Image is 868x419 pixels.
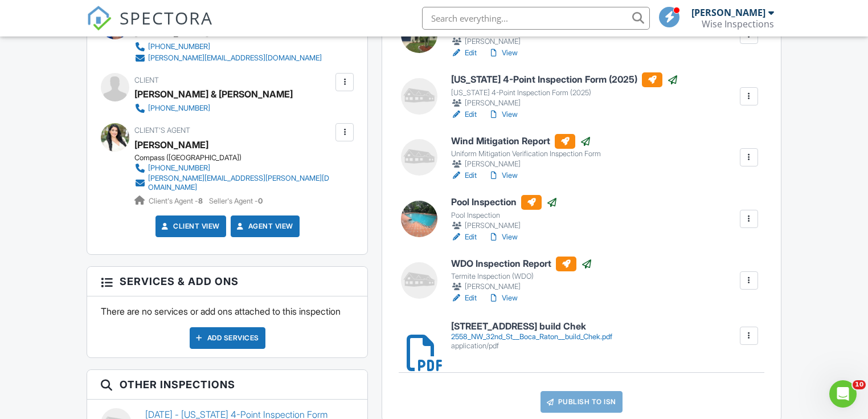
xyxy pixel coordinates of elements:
div: Pool Inspection [451,211,558,220]
span: Client's Agent [134,126,190,135]
div: Wise Inspections [702,18,774,30]
a: Edit [451,109,477,120]
div: There are no services or add ons attached to this inspection [87,296,367,357]
h6: Wind Mitigation Report [451,134,601,149]
h3: Services & Add ons [87,267,367,296]
a: Edit [451,47,477,59]
a: View [488,292,518,304]
div: [PERSON_NAME] [451,281,592,292]
a: SPECTORA [87,15,213,39]
a: Pool Inspection Pool Inspection [PERSON_NAME] [451,195,558,231]
a: Edit [451,292,477,304]
span: SPECTORA [120,6,213,30]
div: [PHONE_NUMBER] [148,164,210,173]
h6: [US_STATE] 4-Point Inspection Form (2025) [451,72,678,87]
a: Edit [451,170,477,181]
a: View [488,231,518,243]
a: [US_STATE] 4-Point Inspection Form (2025) [US_STATE] 4-Point Inspection Form (2025) [PERSON_NAME] [451,72,678,109]
div: [US_STATE] 4-Point Inspection Form (2025) [451,88,678,97]
div: [PERSON_NAME] [451,97,678,109]
div: application/pdf [451,341,612,351]
div: [PERSON_NAME][EMAIL_ADDRESS][DOMAIN_NAME] [148,54,322,63]
a: Agent View [235,221,293,232]
a: [PHONE_NUMBER] [134,162,333,174]
a: Edit [451,231,477,243]
a: [PHONE_NUMBER] [134,103,284,114]
span: Client's Agent - [149,197,204,205]
a: View [488,170,518,181]
div: Termite Inspection (WDO) [451,272,592,281]
div: [PERSON_NAME] [451,36,604,47]
h6: WDO Inspection Report [451,257,592,271]
div: 2558_NW_32nd_St__Boca_Raton__build_Chek.pdf [451,332,612,341]
input: Search everything... [422,7,650,30]
span: Seller's Agent - [209,197,263,205]
a: [PERSON_NAME] [134,136,208,153]
div: [PHONE_NUMBER] [148,104,210,113]
a: WDO Inspection Report Termite Inspection (WDO) [PERSON_NAME] [451,257,592,293]
div: [PERSON_NAME] [691,7,765,18]
div: [PERSON_NAME] [451,158,601,170]
a: View [488,47,518,59]
a: Wind Mitigation Report Uniform Mitigation Verification Inspection Form [PERSON_NAME] [451,134,601,170]
h6: Pool Inspection [451,195,558,210]
a: Client View [159,221,220,232]
div: [PERSON_NAME] & [PERSON_NAME] [134,86,293,103]
a: [PERSON_NAME][EMAIL_ADDRESS][PERSON_NAME][DOMAIN_NAME] [134,174,333,192]
strong: 8 [198,197,203,205]
div: Add Services [190,327,265,349]
div: Compass ([GEOGRAPHIC_DATA]) [134,153,342,162]
h6: [STREET_ADDRESS] build Chek [451,322,612,332]
h3: Other Inspections [87,370,367,400]
strong: 0 [258,197,263,205]
div: Uniform Mitigation Verification Inspection Form [451,149,601,158]
a: Publish to ISN [541,391,623,413]
div: [PERSON_NAME] [451,220,558,231]
iframe: Intercom live chat [829,380,857,408]
div: [PHONE_NUMBER] [148,42,210,51]
a: [PERSON_NAME][EMAIL_ADDRESS][DOMAIN_NAME] [134,52,322,64]
a: [PHONE_NUMBER] [134,41,322,52]
span: Client [134,76,159,84]
a: [STREET_ADDRESS] build Chek 2558_NW_32nd_St__Boca_Raton__build_Chek.pdf application/pdf [451,322,612,351]
span: 10 [853,380,866,389]
img: The Best Home Inspection Software - Spectora [87,6,112,31]
a: View [488,109,518,120]
div: [PERSON_NAME][EMAIL_ADDRESS][PERSON_NAME][DOMAIN_NAME] [148,174,333,192]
